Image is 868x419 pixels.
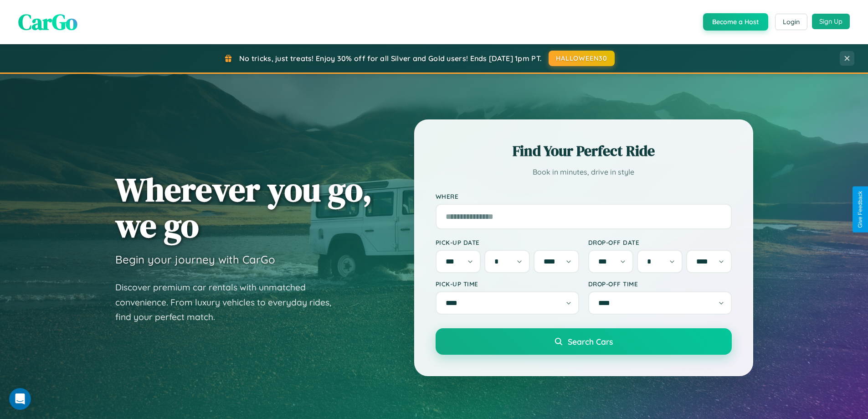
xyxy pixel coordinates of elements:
button: Sign Up [812,14,850,29]
p: Book in minutes, drive in style [436,166,732,179]
span: Search Cars [568,336,613,347]
button: Become a Host [703,13,768,31]
iframe: Intercom live chat [9,388,31,410]
label: Drop-off Time [588,280,732,288]
h1: Wherever you go, we go [115,171,372,243]
span: CarGo [18,7,77,37]
p: Discover premium car rentals with unmatched convenience. From luxury vehicles to everyday rides, ... [115,280,343,325]
label: Pick-up Date [436,238,579,246]
button: HALLOWEEN30 [549,51,615,66]
label: Drop-off Date [588,238,732,246]
label: Pick-up Time [436,280,579,288]
div: Give Feedback [857,191,863,228]
button: Login [775,14,807,30]
button: Search Cars [436,328,732,355]
label: Where [436,192,732,200]
span: No tricks, just treats! Enjoy 30% off for all Silver and Gold users! Ends [DATE] 1pm PT. [239,54,542,63]
h2: Find Your Perfect Ride [436,141,732,161]
h3: Begin your journey with CarGo [115,253,275,266]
